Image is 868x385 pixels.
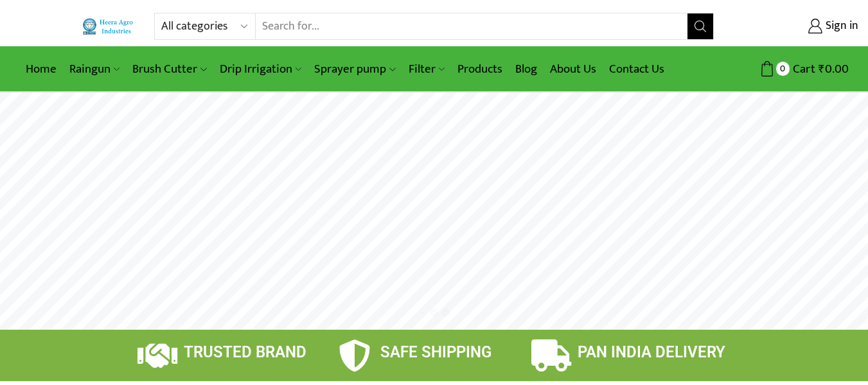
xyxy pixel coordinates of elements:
a: Products [451,54,509,84]
bdi: 0.00 [819,59,849,79]
span: ₹ [819,59,825,79]
a: Blog [509,54,544,84]
input: Search for... [256,13,687,39]
a: Sign in [733,15,858,38]
button: Search button [687,13,713,39]
a: 0 Cart ₹0.00 [727,57,849,81]
a: Raingun [63,54,126,84]
a: Sprayer pump [308,54,402,84]
a: About Us [544,54,603,84]
span: 0 [776,62,790,75]
span: Cart [790,60,815,78]
a: Home [19,54,63,84]
a: Filter [402,54,451,84]
span: TRUSTED BRAND [184,343,306,361]
span: Sign in [822,18,858,35]
span: PAN INDIA DELIVERY [578,343,725,361]
a: Brush Cutter [126,54,213,84]
span: SAFE SHIPPING [380,343,492,361]
a: Contact Us [603,54,671,84]
a: Drip Irrigation [213,54,308,84]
